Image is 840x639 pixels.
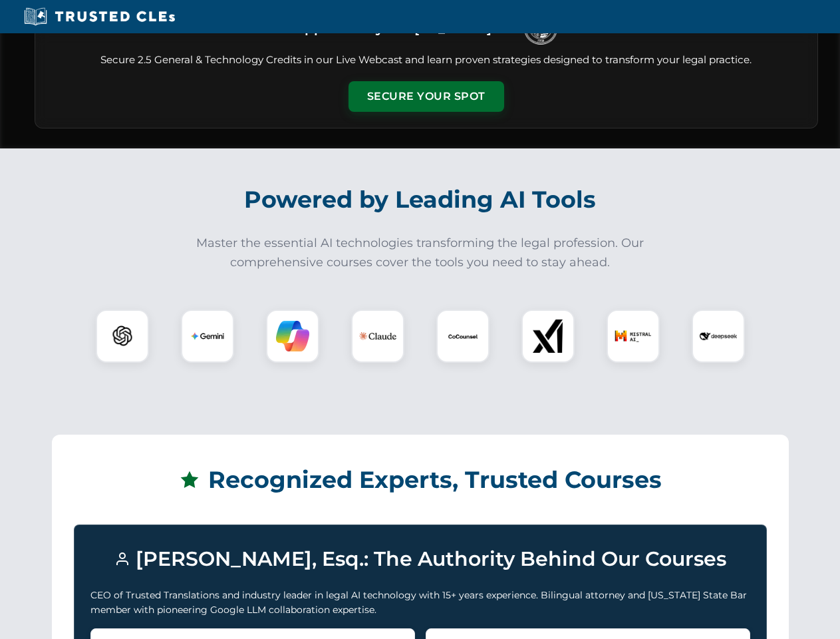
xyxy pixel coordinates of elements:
[20,7,179,27] img: Trusted CLEs
[615,318,652,355] img: Mistral AI Logo
[521,310,575,363] div: xAI
[700,318,737,355] img: DeepSeek Logo
[446,319,480,353] img: CoCounsel Logo
[51,53,801,68] p: Secure 2.5 General & Technology Credits in our Live Webcast and learn proven strategies designed ...
[692,310,745,363] div: DeepSeek
[103,317,142,355] img: ChatGPT Logo
[436,310,490,363] div: CoCounsel
[349,81,504,112] button: Secure Your Spot
[351,310,404,363] div: Claude
[607,310,660,363] div: Mistral AI
[266,310,319,363] div: Copilot
[188,234,653,272] p: Master the essential AI technologies transforming the legal profession. Our comprehensive courses...
[276,319,309,353] img: Copilot Logo
[74,457,767,503] h2: Recognized Experts, Trusted Courses
[531,319,565,353] img: xAI Logo
[359,318,396,355] img: Claude Logo
[191,319,224,353] img: Gemini Logo
[181,310,234,363] div: Gemini
[52,176,789,223] h2: Powered by Leading AI Tools
[90,541,750,577] h3: [PERSON_NAME], Esq.: The Authority Behind Our Courses
[90,588,750,618] p: CEO of Trusted Translations and industry leader in legal AI technology with 15+ years experience....
[96,310,149,363] div: ChatGPT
